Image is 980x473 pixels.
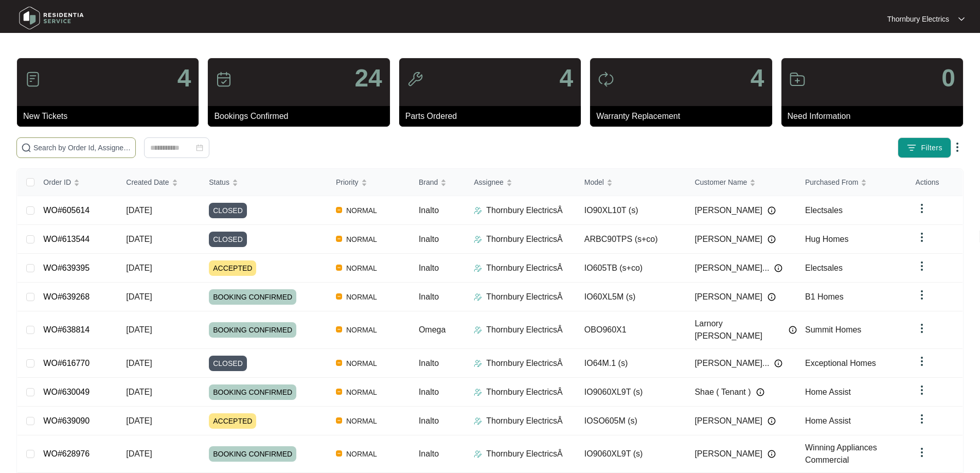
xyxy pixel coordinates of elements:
td: IO605TB (s+co) [576,254,687,283]
td: IOSO605M (s) [576,407,687,435]
img: dropdown arrow [916,231,928,243]
td: IO60XL5M (s) [576,283,687,311]
span: [PERSON_NAME]... [694,262,769,274]
img: Info icon [789,326,797,334]
img: Vercel Logo [336,265,342,271]
span: [DATE] [126,264,152,272]
span: BOOKING CONFIRMED [209,322,296,338]
p: Thornbury ElectricsÂ [486,262,563,274]
span: [DATE] [126,206,152,215]
span: [PERSON_NAME] [694,415,762,427]
img: icon [598,71,614,87]
span: Electsales [805,264,843,272]
img: Info icon [768,293,776,301]
img: dropdown arrow [951,141,964,153]
p: New Tickets [23,110,199,122]
p: Warranty Replacement [596,110,772,122]
img: dropdown arrow [916,202,928,215]
img: Info icon [756,388,764,396]
span: [PERSON_NAME] [694,448,762,460]
img: residentia service logo [15,3,87,33]
td: ARBC90TPS (s+co) [576,225,687,254]
span: Home Assist [805,416,851,425]
p: 4 [751,66,764,91]
img: dropdown arrow [916,413,928,425]
span: [PERSON_NAME] [694,233,762,246]
span: [PERSON_NAME] [694,204,762,217]
img: Info icon [768,450,776,458]
span: [DATE] [126,292,152,301]
th: Status [201,169,328,196]
img: Vercel Logo [336,417,342,424]
p: Thornbury ElectricsÂ [486,204,563,217]
th: Customer Name [686,169,797,196]
img: Assigner Icon [474,450,482,458]
p: Thornbury Electrics [887,14,949,24]
span: Winning Appliances Commercial [805,443,877,464]
span: Inalto [419,359,439,367]
span: Inalto [419,292,439,301]
a: WO#639395 [43,264,90,272]
p: Thornbury ElectricsÂ [486,291,563,303]
a: WO#613544 [43,235,90,243]
span: NORMAL [342,324,381,336]
img: Info icon [774,264,782,272]
img: icon [789,71,806,87]
img: Assigner Icon [474,206,482,215]
span: Shae ( Tenant ) [694,386,751,398]
span: Order ID [43,177,71,188]
img: Assigner Icon [474,326,482,334]
span: CLOSED [209,356,247,371]
span: NORMAL [342,415,381,427]
th: Created Date [118,169,201,196]
a: WO#630049 [43,388,90,396]
span: Purchased From [805,177,858,188]
th: Actions [907,169,963,196]
img: Vercel Logo [336,360,342,366]
img: Assigner Icon [474,293,482,301]
span: [DATE] [126,359,152,367]
p: Thornbury ElectricsÂ [486,357,563,370]
a: WO#639268 [43,292,90,301]
p: 4 [559,66,573,91]
span: ACCEPTED [209,413,256,429]
th: Model [576,169,687,196]
span: [PERSON_NAME] [694,291,762,303]
img: Vercel Logo [336,293,342,300]
span: [DATE] [126,388,152,396]
span: [DATE] [126,235,152,243]
span: NORMAL [342,357,381,370]
img: icon [407,71,423,87]
p: 0 [941,66,955,91]
p: Thornbury ElectricsÂ [486,415,563,427]
img: Vercel Logo [336,450,342,457]
span: CLOSED [209,203,247,218]
p: Bookings Confirmed [214,110,389,122]
span: Home Assist [805,388,851,396]
span: Inalto [419,416,439,425]
img: Vercel Logo [336,207,342,213]
span: Status [209,177,229,188]
img: Assigner Icon [474,264,482,272]
img: dropdown arrow [916,355,928,367]
span: Created Date [126,177,169,188]
td: IO90XL10T (s) [576,196,687,225]
p: 4 [177,66,191,91]
th: Order ID [35,169,118,196]
span: [DATE] [126,449,152,458]
span: ACCEPTED [209,260,256,276]
img: Assigner Icon [474,235,482,243]
img: Vercel Logo [336,326,342,332]
span: Summit Homes [805,325,861,334]
span: Customer Name [694,177,747,188]
span: Filters [921,143,942,153]
img: Vercel Logo [336,389,342,395]
span: Larnory [PERSON_NAME] [694,318,783,342]
span: Priority [336,177,359,188]
a: WO#605614 [43,206,90,215]
span: Hug Homes [805,235,848,243]
p: Thornbury ElectricsÂ [486,324,563,336]
span: Assignee [474,177,504,188]
span: NORMAL [342,448,381,460]
a: WO#616770 [43,359,90,367]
